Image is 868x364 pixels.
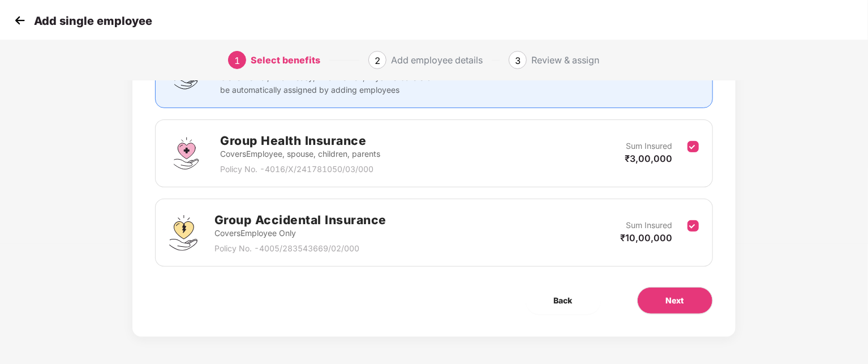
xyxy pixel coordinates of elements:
div: Review & assign [531,51,599,69]
img: svg+xml;base64,PHN2ZyB4bWxucz0iaHR0cDovL3d3dy53My5vcmcvMjAwMC9zdmciIHdpZHRoPSIzMCIgaGVpZ2h0PSIzMC... [11,12,28,29]
button: Next [637,287,713,314]
h2: Group Health Insurance [220,131,380,150]
p: Covers Employee, spouse, children, parents [220,148,380,160]
span: Back [554,294,573,307]
button: Back [526,287,601,314]
span: ₹10,00,000 [621,232,673,243]
p: Add single employee [34,14,152,28]
p: Sum Insured [626,140,673,152]
div: Select benefits [251,51,320,69]
span: Next [666,294,684,307]
p: Sum Insured [626,219,673,232]
img: svg+xml;base64,PHN2ZyB4bWxucz0iaHR0cDovL3d3dy53My5vcmcvMjAwMC9zdmciIHdpZHRoPSI0OS4zMjEiIGhlaWdodD... [169,215,197,251]
p: Clove Dental, Pharmeasy, Nua Women, Prystine Care etc will be automatically assigned by adding em... [220,71,448,96]
p: Covers Employee Only [214,227,386,239]
span: 2 [375,55,380,66]
p: Policy No. - 4005/283543669/02/000 [214,242,386,255]
p: Policy No. - 4016/X/241781050/03/000 [220,163,380,175]
span: 1 [234,55,240,66]
img: svg+xml;base64,PHN2ZyBpZD0iR3JvdXBfSGVhbHRoX0luc3VyYW5jZSIgZGF0YS1uYW1lPSJHcm91cCBIZWFsdGggSW5zdX... [169,136,203,170]
span: 3 [515,55,521,66]
span: ₹3,00,000 [625,153,673,164]
h2: Group Accidental Insurance [214,211,386,229]
div: Add employee details [391,51,483,69]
